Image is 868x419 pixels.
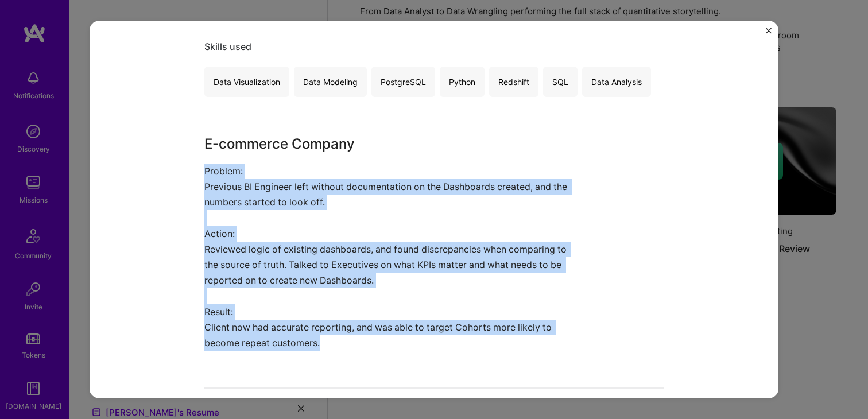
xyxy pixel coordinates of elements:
div: Data Analysis [582,67,651,97]
div: Python [440,67,485,97]
h3: E-commerce Company [204,134,578,154]
p: Action: Reviewed logic of existing dashboards, and found discrepancies when comparing to the sour... [204,226,578,304]
div: Redshift [489,67,538,97]
div: Skills used [204,41,664,53]
p: Result: Client now had accurate reporting, and was able to target Cohorts more likely to become r... [204,304,578,351]
div: Data Modeling [294,67,367,97]
div: PostgreSQL [371,67,435,97]
div: Data Visualization [204,67,289,97]
div: SQL [543,67,578,97]
p: Problem: Previous BI Engineer left without documentation on the Dashboards created, and the numbe... [204,164,578,226]
button: Close [766,28,772,40]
